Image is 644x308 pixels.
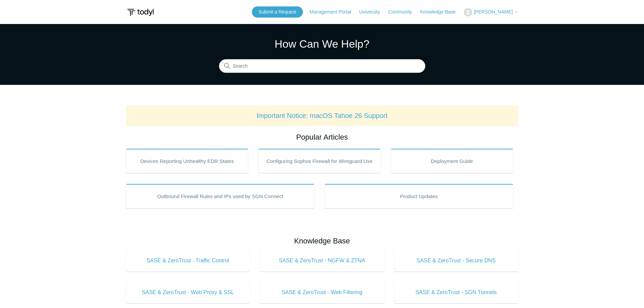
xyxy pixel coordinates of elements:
button: [PERSON_NAME] [464,8,518,17]
a: University [359,8,386,16]
h2: Knowledge Base [126,235,518,246]
a: Community [388,8,419,16]
a: SASE & ZeroTrust - Secure DNS [394,250,518,271]
span: SASE & ZeroTrust - Web Filtering [270,288,374,297]
a: Configuring Sophos Firewall for Wireguard Use [258,149,381,173]
a: Product Updates [325,184,513,208]
a: SASE & ZeroTrust - NGFW & ZTNA [260,250,384,271]
a: SASE & ZeroTrust - SGN Tunnels [394,282,518,303]
a: Knowledge Base [420,8,462,16]
span: SASE & ZeroTrust - SGN Tunnels [404,288,508,297]
input: Search [219,60,425,73]
a: Deployment Guide [391,149,513,173]
h1: How Can We Help? [219,36,425,52]
a: SASE & ZeroTrust - Traffic Control [126,250,250,271]
span: [PERSON_NAME] [474,9,512,15]
a: Devices Reporting Unhealthy EDR States [126,149,248,173]
span: SASE & ZeroTrust - Secure DNS [404,257,508,265]
span: SASE & ZeroTrust - NGFW & ZTNA [270,257,374,265]
a: Management Portal [310,8,358,16]
a: Outbound Firewall Rules and IPs used by SGN Connect [126,184,315,208]
a: SASE & ZeroTrust - Web Proxy & SSL [126,282,250,303]
h2: Popular Articles [126,132,518,143]
span: SASE & ZeroTrust - Web Proxy & SSL [136,288,240,297]
a: Submit a Request [252,6,303,18]
a: SASE & ZeroTrust - Web Filtering [260,282,384,303]
span: SASE & ZeroTrust - Traffic Control [136,257,240,265]
img: Todyl Support Center Help Center home page [126,6,155,19]
a: Important Notice: macOS Tahoe 26 Support [257,112,388,119]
